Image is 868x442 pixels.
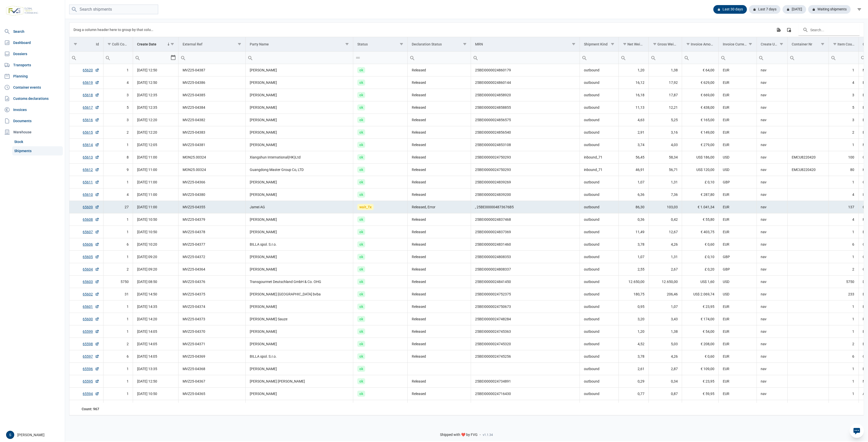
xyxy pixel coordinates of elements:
td: 1,31 [649,251,682,263]
td: outbound [580,188,619,201]
td: [PERSON_NAME] [246,213,353,226]
td: EMCU8220420 [787,151,829,164]
td: 25BEI0000024750293 [471,151,580,164]
td: MVZ25-04364 [179,263,246,276]
td: MVZ25-04386 [179,76,246,89]
input: Filter cell [619,52,649,64]
td: nav [757,139,787,151]
td: MVZ25-04377 [179,238,246,251]
td: Column Id [69,37,103,52]
td: , 25BE000004873676B5 [471,201,580,213]
td: [PERSON_NAME] [246,114,353,126]
td: 56,45 [619,151,649,164]
div: Search box [757,52,766,64]
a: Transports [2,60,63,70]
td: nav [757,251,787,263]
div: Search box [619,52,628,64]
td: 25BEI0000024860144 [471,76,580,89]
span: Show filter options for column 'MRN' [572,42,576,46]
td: [PERSON_NAME] [246,89,353,101]
td: 103,03 [649,201,682,213]
td: Column Net Weight [619,37,649,52]
td: EUR [719,89,757,101]
div: Search box [859,52,868,64]
td: MVZ25-04383 [179,126,246,139]
td: 3 [829,114,859,126]
input: Filter cell [829,52,859,64]
td: MVZ25-04380 [179,188,246,201]
span: Show filter options for column 'Item Count' [833,42,837,46]
td: nav [757,151,787,164]
td: [PERSON_NAME] [246,226,353,238]
td: 1 [829,251,859,263]
td: 2,91 [619,126,649,139]
td: 25BEI0000024839269 [471,176,580,188]
td: [PERSON_NAME] [246,139,353,151]
a: 65607 [83,229,99,234]
td: Released [408,151,471,164]
div: filter [855,5,864,14]
a: 65616 [83,117,99,122]
td: Column External Ref [179,37,246,52]
a: Stock [12,137,63,146]
td: 17,87 [649,89,682,101]
span: Show filter options for column 'Invoice Currency' [749,42,753,46]
input: Search in the data grid [799,24,860,36]
td: MVZ25-04385 [179,89,246,101]
td: MVZ25-04378 [179,226,246,238]
a: 65611 [83,180,99,185]
div: Select [170,52,176,64]
td: EUR [719,188,757,201]
td: Filter cell [787,52,829,64]
td: outbound [580,76,619,89]
a: 65618 [83,92,99,98]
td: inbound_71 [580,164,619,176]
div: Search box [580,52,589,64]
span: Show filter options for column 'Container Nr' [821,42,825,46]
a: 65606 [83,242,99,247]
div: Data grid toolbar [73,23,860,37]
input: Filter cell [682,52,718,64]
td: 1 [103,226,133,238]
td: [PERSON_NAME] [246,76,353,89]
td: Released [408,139,471,151]
td: outbound [580,89,619,101]
td: outbound [580,126,619,139]
a: 65613 [83,155,99,160]
td: Column Colli Count [103,37,133,52]
td: outbound [580,139,619,151]
td: nav [757,114,787,126]
div: Search box [829,52,838,64]
td: 46,91 [619,164,649,176]
input: Filter cell [580,52,619,64]
td: 137 [829,201,859,213]
td: 3 [103,89,133,101]
td: inbound_71 [580,151,619,164]
td: 4 [103,76,133,89]
td: 3,78 [619,238,649,251]
a: 65617 [83,105,99,110]
td: 2 [829,126,859,139]
div: Search box [353,52,362,64]
td: 25BEI0000024750293 [471,164,580,176]
a: Dashboard [2,38,63,48]
a: 65608 [83,217,99,222]
a: 65614 [83,142,99,147]
td: 56,71 [649,164,682,176]
td: Column MRN [471,37,580,52]
input: Filter cell [757,52,787,64]
span: Show filter options for column 'Party Name' [345,42,349,46]
td: EUR [719,64,757,76]
td: Released [408,89,471,101]
td: outbound [580,251,619,263]
td: 27 [103,201,133,213]
input: Filter cell [408,52,471,64]
td: Released [408,176,471,188]
td: 2 [103,126,133,139]
a: Dossiers [2,49,63,59]
td: 1,07 [619,251,649,263]
td: 6 [103,238,133,251]
td: 3,74 [619,139,649,151]
input: Filter cell [104,52,133,64]
td: 1 [103,251,133,263]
